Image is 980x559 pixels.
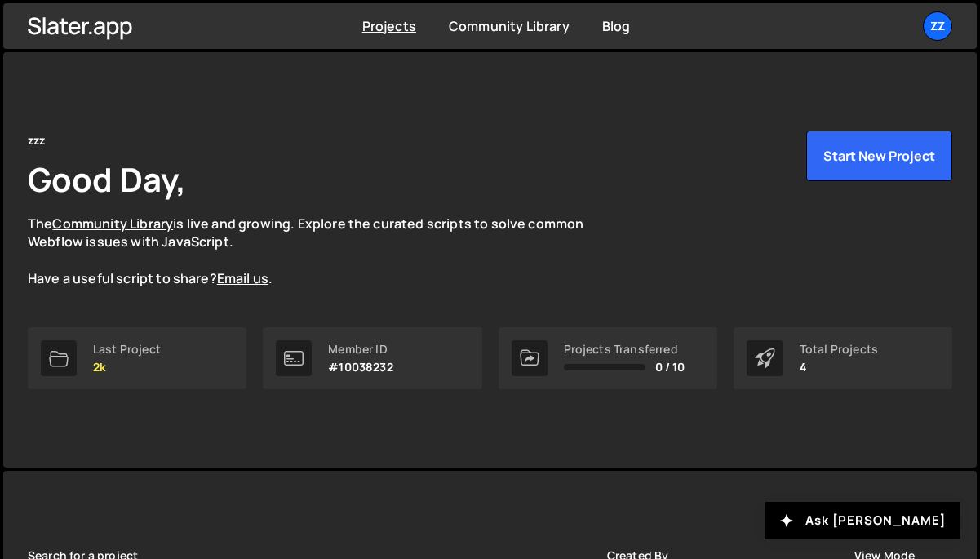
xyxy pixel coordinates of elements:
[328,361,392,374] p: #10038232
[655,361,685,374] span: 0 / 10
[800,343,878,356] div: Total Projects
[800,361,878,374] p: 4
[28,157,186,202] h1: Good Day,
[93,343,161,356] div: Last Project
[328,343,392,356] div: Member ID
[449,17,570,35] a: Community Library
[52,215,173,233] a: Community Library
[362,17,416,35] a: Projects
[765,502,960,539] button: Ask [PERSON_NAME]
[28,327,246,389] a: Last Project 2k
[806,131,952,181] button: Start New Project
[28,215,615,288] p: The is live and growing. Explore the curated scripts to solve common Webflow issues with JavaScri...
[923,11,952,41] a: zz
[28,131,45,150] div: zzz
[217,269,268,287] a: Email us
[93,361,161,374] p: 2k
[564,343,685,356] div: Projects Transferred
[602,17,631,35] a: Blog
